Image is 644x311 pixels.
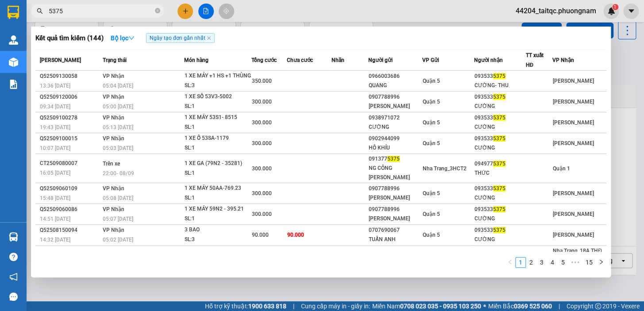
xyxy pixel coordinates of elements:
[9,292,18,301] span: message
[369,102,422,111] div: [PERSON_NAME]
[128,35,135,41] span: down
[40,57,81,63] span: [PERSON_NAME]
[474,113,525,123] div: 093533
[474,184,525,193] div: 093533
[9,35,18,45] img: warehouse-icon
[548,257,557,267] a: 4
[40,159,100,168] div: CT2509080007
[40,216,70,222] span: 14:51 [DATE]
[37,8,43,14] span: search
[40,170,70,176] span: 16:05 [DATE]
[146,33,215,43] span: Ngày tạo đơn gần nhất
[185,81,251,91] div: SL: 3
[582,257,596,268] li: 15
[103,227,124,233] span: VP Nhận
[423,211,440,217] span: Quận 5
[49,6,153,16] input: Tìm tên, số ĐT hoặc mã đơn
[252,190,272,196] span: 300.000
[252,99,272,105] span: 300.000
[40,145,70,151] span: 10:07 [DATE]
[515,257,526,268] li: 1
[369,81,422,90] div: QUANG
[553,190,594,196] span: [PERSON_NAME]
[369,214,422,223] div: [PERSON_NAME]
[9,253,18,261] span: question-circle
[40,237,70,243] span: 14:32 [DATE]
[596,257,606,268] li: Next Page
[185,123,251,132] div: SL: 1
[103,170,134,177] span: 22:00 - 08/09
[474,57,503,63] span: Người nhận
[252,232,269,238] span: 90.000
[474,226,525,235] div: 093533
[553,232,594,238] span: [PERSON_NAME]
[369,113,422,123] div: 0938971072
[558,257,568,267] a: 5
[369,193,422,203] div: [PERSON_NAME]
[185,159,251,169] div: 1 XE GA (79N2 - 35281)
[185,193,251,203] div: SL: 1
[8,6,19,19] img: logo-vxr
[553,165,570,172] span: Quận 1
[474,143,525,153] div: CƯỜNG
[423,99,440,105] span: Quận 5
[526,257,536,267] a: 2
[493,227,505,233] span: 5375
[103,73,124,79] span: VP Nhận
[474,81,525,90] div: CƯỜNG- THU
[103,115,124,121] span: VP Nhận
[596,257,606,268] button: right
[369,205,422,214] div: 0907788996
[369,134,422,143] div: 0902944099
[474,92,525,102] div: 093533
[423,140,440,146] span: Quận 5
[185,143,251,153] div: SL: 1
[493,115,505,121] span: 5375
[252,119,272,126] span: 300.000
[252,78,272,84] span: 350.000
[9,58,18,67] img: warehouse-icon
[369,184,422,193] div: 0907788996
[9,80,18,89] img: solution-icon
[40,92,100,102] div: Q52509120006
[553,78,594,84] span: [PERSON_NAME]
[553,99,594,105] span: [PERSON_NAME]
[252,165,272,172] span: 300.000
[516,257,525,267] a: 1
[40,205,100,214] div: Q52509060086
[103,83,133,89] span: 05:04 [DATE]
[552,57,574,63] span: VP Nhận
[493,185,505,192] span: 5375
[252,211,272,217] span: 300.000
[536,257,547,268] li: 3
[103,206,124,212] span: VP Nhận
[155,8,160,13] span: close-circle
[103,216,133,222] span: 05:07 [DATE]
[474,169,525,178] div: THỨC
[505,257,515,268] button: left
[369,235,422,244] div: TUẤN ANH
[553,211,594,217] span: [PERSON_NAME]
[474,214,525,223] div: CƯỜNG
[598,259,604,265] span: right
[103,161,120,167] span: Trên xe
[103,145,133,151] span: 05:03 [DATE]
[111,35,135,42] strong: Bộ lọc
[369,154,422,164] div: 091377
[40,104,70,110] span: 09:34 [DATE]
[505,257,515,268] li: Previous Page
[493,135,505,142] span: 5375
[474,123,525,132] div: CƯỜNG
[40,134,100,143] div: Q52509100015
[583,257,595,267] a: 15
[185,225,251,235] div: 3 BAO
[40,113,100,123] div: Q52509100278
[40,195,70,201] span: 15:48 [DATE]
[423,190,440,196] span: Quận 5
[287,232,304,238] span: 90.000
[474,193,525,203] div: CƯỜNG
[103,57,127,63] span: Trạng thái
[568,257,582,268] li: Next 5 Pages
[547,257,558,268] li: 4
[369,92,422,102] div: 0907788996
